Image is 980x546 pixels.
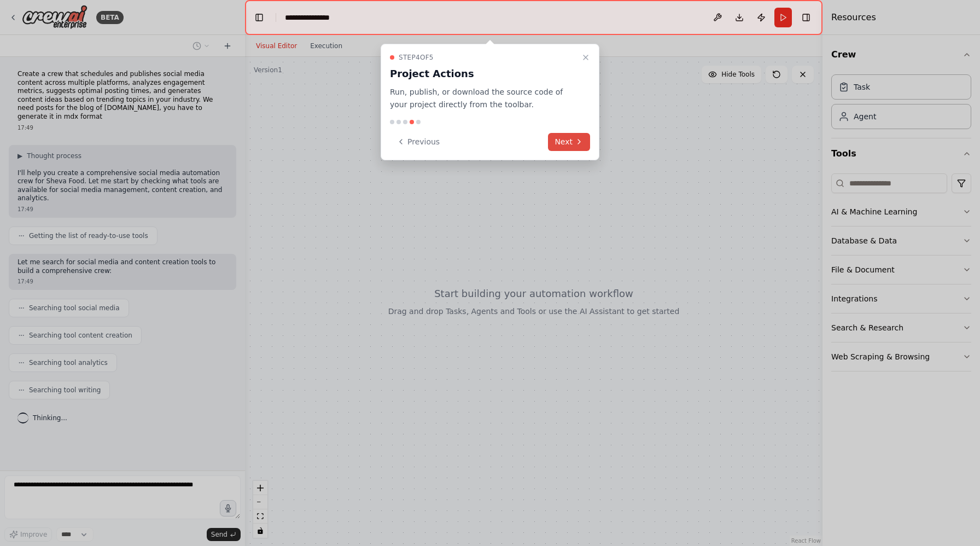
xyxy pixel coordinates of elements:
[390,86,577,111] p: Run, publish, or download the source code of your project directly from the toolbar.
[399,53,434,62] span: Step 4 of 5
[390,133,446,151] button: Previous
[252,10,267,25] button: Hide left sidebar
[390,66,577,82] h3: Project Actions
[548,133,590,151] button: Next
[579,51,592,64] button: Close walkthrough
